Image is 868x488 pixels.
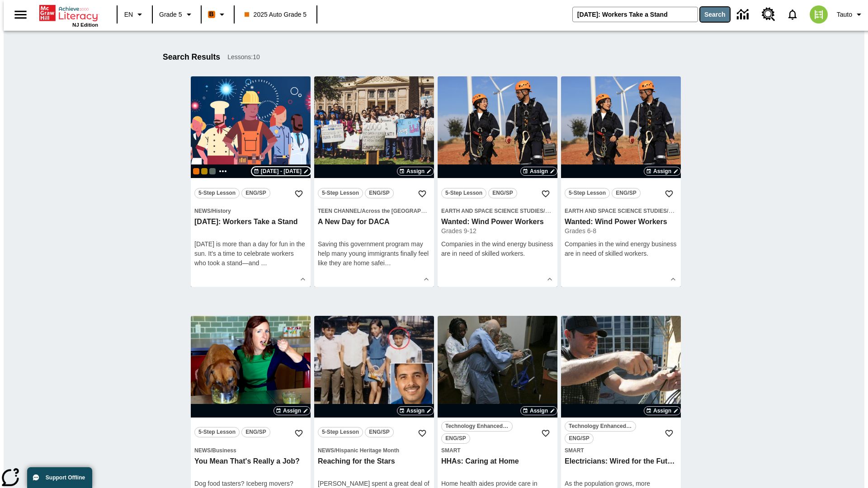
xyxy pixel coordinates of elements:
div: OL 2025 Auto Grade 6 [209,168,216,174]
button: Profile/Settings [833,6,868,23]
span: 5-Step Lesson [569,188,606,198]
span: Business [212,447,236,454]
button: ENG/SP [441,433,470,444]
a: Notifications [781,3,804,26]
span: ENG/SP [569,434,589,443]
span: Assign [406,407,425,415]
span: 2025 Auto Grade 5 [245,10,307,19]
span: Current Class [193,168,199,174]
span: Assign [283,407,301,415]
h3: Labor Day: Workers Take a Stand [194,217,307,227]
button: Assign Choose Dates [274,406,311,415]
button: Show Details [666,272,680,286]
h1: Search Results [163,52,220,62]
span: Human Impacts on Earth's Systems [668,208,760,214]
span: Smart [441,447,461,454]
span: Earth and Space Science Studies [565,208,667,214]
span: ENG/SP [492,188,513,198]
span: Support Offline [46,474,85,481]
span: Topic: Teen Channel/Across the US [318,206,430,216]
button: ENG/SP [241,188,270,198]
span: Smart [565,447,584,454]
button: Add to Favorites [414,425,430,441]
span: Tauto [837,10,852,19]
button: Language: EN, Select a language [120,6,149,23]
span: 5-Step Lesson [198,188,236,198]
button: Add to Favorites [661,425,677,441]
h3: Reaching for the Stars [318,457,430,466]
button: Technology Enhanced Item [565,421,636,432]
h3: You Mean That's Really a Job? [194,457,307,466]
span: Assign [653,407,671,415]
span: / [360,208,362,214]
div: lesson details [561,76,681,287]
button: 5-Step Lesson [194,188,240,198]
span: / [211,208,212,214]
button: Select a new avatar [804,3,833,26]
span: Topic: Smart/null [565,446,677,455]
button: ENG/SP [565,433,594,444]
button: ENG/SP [365,427,394,437]
button: Add to Favorites [291,425,307,441]
div: lesson details [438,76,557,287]
span: News [194,208,211,214]
span: Grade 5 [159,10,182,19]
a: Data Center [731,2,756,27]
button: Search [700,7,730,22]
button: ENG/SP [488,188,517,198]
button: 5-Step Lesson [318,188,363,198]
span: / [211,447,212,454]
div: lesson details [314,76,434,287]
span: ENG/SP [245,188,266,198]
span: Lessons : 10 [227,52,260,62]
h3: Wanted: Wind Power Workers [441,217,554,227]
button: Assign Choose Dates [520,406,557,415]
div: Saving this government program may help many young immigrants finally feel like they are home safe [318,239,430,268]
span: Assign [530,167,548,175]
span: / [543,207,551,214]
button: Assign Choose Dates [397,406,434,415]
div: Companies in the wind energy business are in need of skilled workers. [441,239,554,258]
span: History [212,208,231,214]
span: i [383,259,385,267]
span: B [209,9,214,20]
span: ENG/SP [369,427,389,437]
span: Technology Enhanced Item [569,422,632,431]
span: Topic: News/Hispanic Heritage Month [318,446,430,455]
span: 5-Step Lesson [322,427,359,437]
span: Assign [530,407,548,415]
button: 5-Step Lesson [194,427,240,437]
span: 5-Step Lesson [322,188,359,198]
a: Resource Center, Will open in new tab [756,2,781,27]
button: Show Details [420,272,433,286]
span: Assign [653,167,671,175]
button: 5-Step Lesson [318,427,363,437]
button: Assign Choose Dates [520,167,557,176]
span: … [261,259,267,267]
button: Technology Enhanced Item [441,421,513,432]
span: NJ Edition [72,22,98,28]
span: Topic: News/History [194,206,307,216]
span: Topic: News/Business [194,446,307,455]
h3: A New Day for DACA [318,217,430,227]
div: Companies in the wind energy business are in need of skilled workers. [565,239,677,258]
button: Assign Choose Dates [397,167,434,176]
span: Human Impacts on Earth's Systems [545,208,637,214]
span: [DATE] - [DATE] [261,167,302,175]
span: Assign [406,167,425,175]
span: Earth and Space Science Studies [441,208,543,214]
button: 5-Step Lesson [565,188,610,198]
div: [DATE] is more than a day for fun in the sun. It's a time to celebrate workers who took a stand—and [194,239,307,268]
span: News [194,447,211,454]
div: lesson details [191,76,311,287]
span: Technology Enhanced Item [445,422,509,431]
span: 5-Step Lesson [198,427,236,437]
span: ENG/SP [445,434,466,443]
span: Topic: Earth and Space Science Studies/Human Impacts on Earth's Systems [441,206,554,216]
span: ENG/SP [369,188,389,198]
div: Home [39,3,98,28]
span: … [385,259,391,267]
button: Add to Favorites [538,186,554,202]
span: News [318,447,334,454]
